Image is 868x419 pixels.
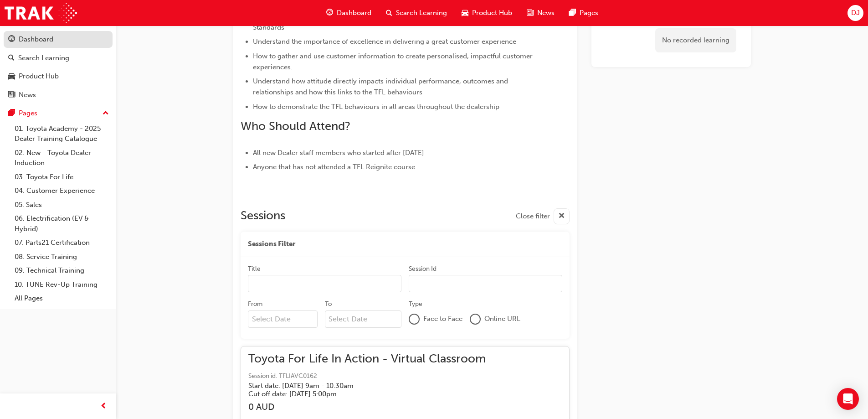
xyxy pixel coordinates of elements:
span: News [537,8,555,18]
h5: Start date: [DATE] 9am - 10:30am [248,382,471,390]
span: Product Hub [472,8,512,18]
span: prev-icon [100,401,107,412]
span: pages-icon [8,109,15,118]
span: car-icon [462,7,468,19]
span: How to demonstrate the TFL behaviours in all areas throughout the dealership [253,103,499,111]
a: 03. Toyota For Life [11,170,113,184]
span: Dashboard [337,8,371,18]
div: Open Intercom Messenger [837,388,859,410]
a: 07. Parts21 Certification [11,236,113,250]
a: 04. Customer Experience [11,184,113,198]
span: pages-icon [569,7,576,19]
span: search-icon [8,54,15,62]
div: No recorded learning [655,28,736,52]
a: pages-iconPages [562,4,606,22]
span: up-icon [103,108,109,119]
input: Title [248,275,401,292]
img: Trak [5,3,77,23]
span: guage-icon [8,36,15,44]
div: Pages [19,108,37,119]
span: Online URL [484,314,520,324]
input: To [325,310,402,328]
a: guage-iconDashboard [319,4,379,22]
button: Pages [4,105,113,122]
a: Dashboard [4,31,113,48]
a: search-iconSearch Learning [379,4,454,22]
span: Toyota For Life In Action - Virtual Classroom [248,354,486,364]
h2: Sessions [241,208,285,224]
div: Product Hub [19,71,59,82]
div: Search Learning [18,53,69,63]
a: 09. Technical Training [11,264,113,278]
span: news-icon [527,7,534,19]
span: DJ [851,8,860,18]
span: All new Dealer staff members who started after [DATE] [253,149,424,157]
span: Sessions Filter [248,239,295,249]
span: Understand the importance of excellence in delivering a great customer experience [253,37,516,46]
span: car-icon [8,72,15,81]
span: Pages [580,8,598,18]
a: 10. TUNE Rev-Up Training [11,278,113,292]
span: Understand how attitude directly impacts individual performance, outcomes and relationships and h... [253,77,510,96]
span: Face to Face [423,314,462,324]
span: Introduction to the Toyota For Life Program and understanding of Toyota Quality Standards [253,12,510,31]
span: How to gather and use customer information to create personalised, impactful customer experiences. [253,52,534,71]
button: Close filter [516,208,570,224]
span: news-icon [8,91,15,99]
a: 02. New - Toyota Dealer Induction [11,146,113,170]
span: guage-icon [326,7,333,19]
a: 08. Service Training [11,250,113,264]
div: Dashboard [19,34,53,45]
a: News [4,87,113,103]
span: Close filter [516,211,550,222]
span: Who Should Attend? [241,119,350,133]
h3: 0 AUD [248,402,486,412]
a: car-iconProduct Hub [454,4,519,22]
input: From [248,310,318,328]
span: cross-icon [558,211,565,222]
div: Type [409,300,422,309]
a: 05. Sales [11,198,113,212]
button: DashboardSearch LearningProduct HubNews [4,29,113,105]
button: DJ [847,5,863,21]
a: Search Learning [4,50,113,67]
h5: Cut off date: [DATE] 5:00pm [248,390,471,398]
a: 06. Electrification (EV & Hybrid) [11,212,113,236]
span: Session id: TFLIAVC0162 [248,371,486,382]
span: Search Learning [396,8,447,18]
div: From [248,300,262,309]
div: Title [248,264,261,274]
span: search-icon [386,7,392,19]
div: News [19,90,36,100]
a: 01. Toyota Academy - 2025 Dealer Training Catalogue [11,122,113,146]
div: To [325,300,332,309]
a: Product Hub [4,68,113,85]
div: Session Id [409,264,437,274]
a: news-iconNews [519,4,562,22]
input: Session Id [409,275,562,292]
a: All Pages [11,291,113,305]
span: Anyone that has not attended a TFL Reignite course [253,163,415,171]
